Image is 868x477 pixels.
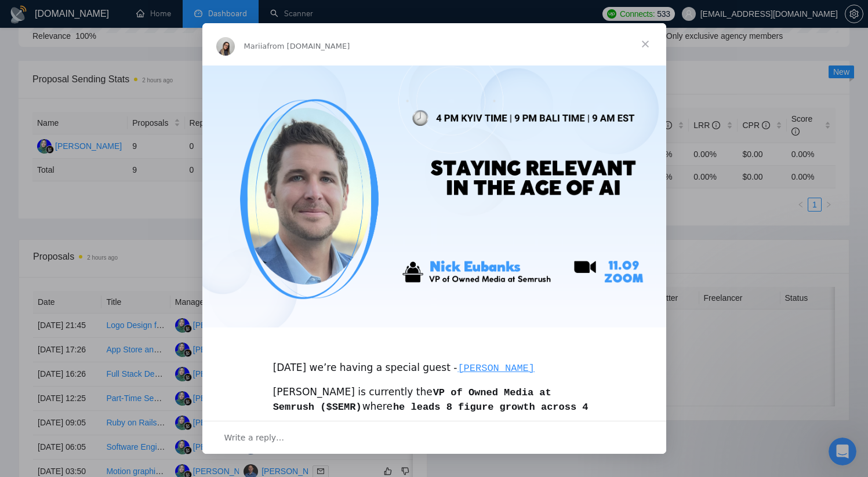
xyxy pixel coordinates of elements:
div: Open conversation and reply [202,421,666,454]
img: Profile image for Mariia [216,37,235,56]
code: he leads 8 figure growth across 4 teams [273,401,589,427]
a: [PERSON_NAME] [457,362,535,373]
div: [PERSON_NAME] is currently the where [273,385,595,428]
span: Write a reply… [224,430,285,445]
span: Mariia [244,42,267,50]
span: from [DOMAIN_NAME] [267,42,350,50]
span: Close [624,23,666,65]
code: [PERSON_NAME] [457,362,535,374]
div: [DATE] we’re having a special guest - [273,347,595,376]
